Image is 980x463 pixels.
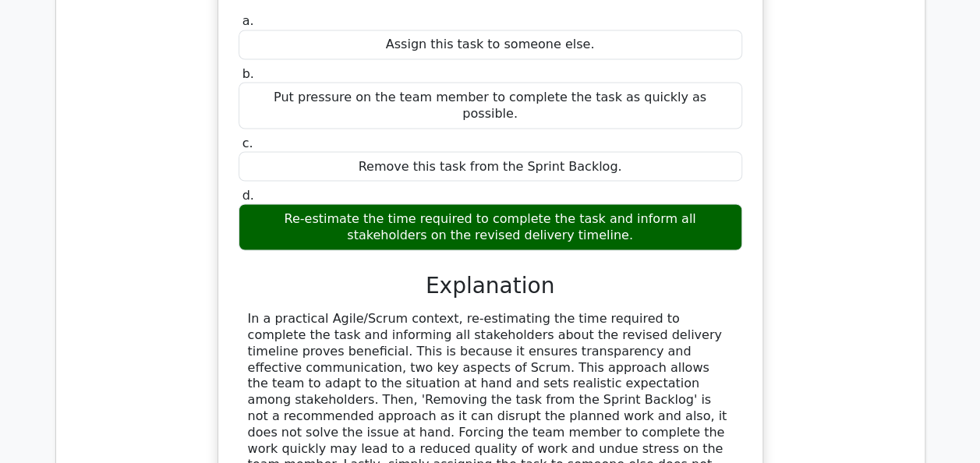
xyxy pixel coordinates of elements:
[239,82,742,129] div: Put pressure on the team member to complete the task as quickly as possible.
[242,65,254,80] span: b.
[242,187,254,202] span: d.
[239,203,742,250] div: Re-estimate the time required to complete the task and inform all stakeholders on the revised del...
[239,151,742,182] div: Remove this task from the Sprint Backlog.
[242,135,253,150] span: c.
[248,272,733,299] h3: Explanation
[239,30,742,60] div: Assign this task to someone else.
[242,13,254,28] span: a.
